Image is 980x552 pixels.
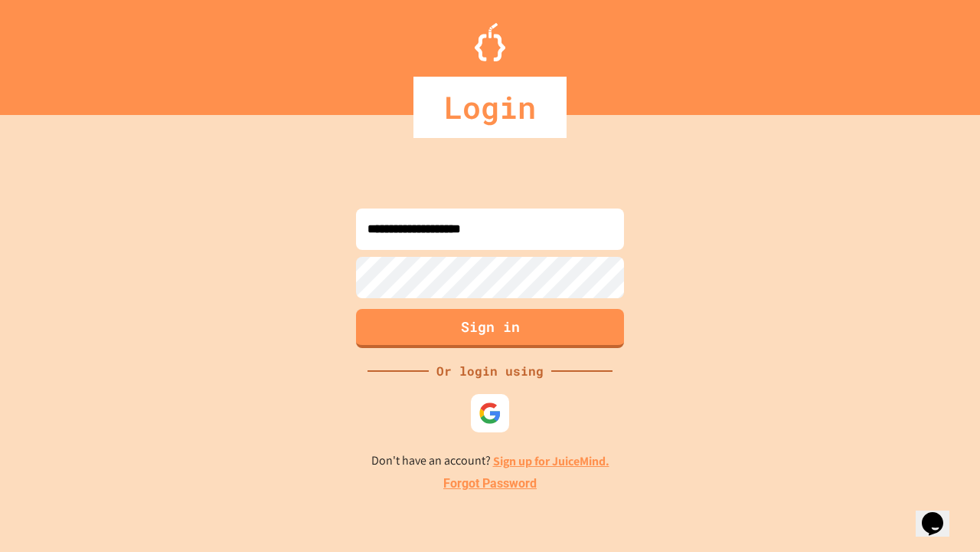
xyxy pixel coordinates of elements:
iframe: chat widget [853,424,965,489]
div: Login [413,77,567,138]
button: Sign in [356,309,624,348]
a: Sign up for JuiceMind. [493,453,609,469]
p: Don't have an account? [371,452,609,471]
a: Forgot Password [443,475,537,493]
img: Logo.svg [475,23,505,61]
img: google-icon.svg [479,402,501,425]
div: Or login using [429,362,551,380]
iframe: chat widget [916,491,965,537]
